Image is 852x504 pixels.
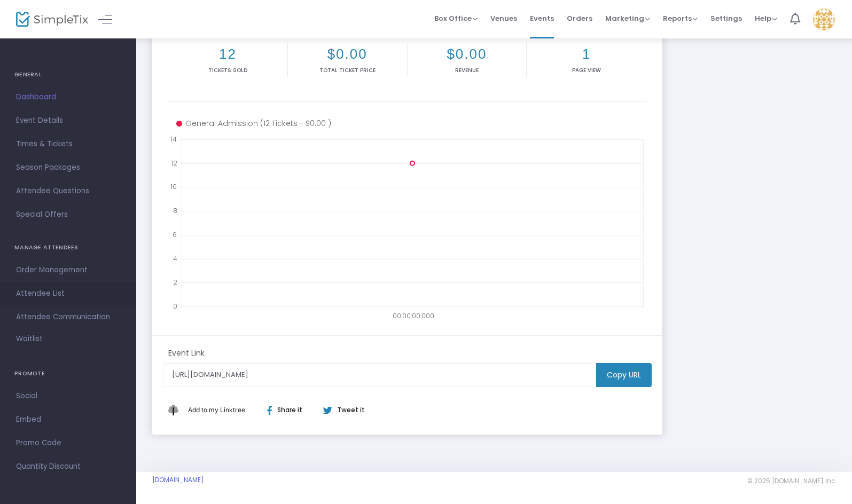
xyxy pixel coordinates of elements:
m-button: Copy URL [596,363,652,387]
span: Order Management [16,263,120,277]
div: Tweet it [312,405,370,415]
img: linktree [168,405,185,415]
h4: GENERAL [14,64,122,85]
h2: $0.00 [410,46,525,62]
span: Settings [710,5,742,32]
span: Social [16,389,120,403]
text: 00:00:00.000 [393,311,435,320]
span: Embed [16,413,120,427]
p: Tickets sold [170,66,285,74]
span: Attendee List [16,287,120,301]
h4: MANAGE ATTENDEES [14,237,122,258]
span: Attendee Communication [16,310,120,324]
span: Season Packages [16,161,120,175]
text: 10 [170,182,177,191]
h2: 1 [529,46,644,62]
h2: 12 [170,46,285,62]
span: Marketing [605,13,650,23]
text: 2 [173,278,177,287]
text: 12 [171,158,177,167]
span: Special Offers [16,208,120,222]
span: Dashboard [16,90,120,104]
button: Add This to My Linktree [185,397,248,423]
span: Quantity Discount [16,460,120,474]
p: Total Ticket Price [290,66,405,74]
p: Page View [529,66,644,74]
span: Orders [567,5,592,32]
span: Events [530,5,554,32]
text: 6 [173,230,177,239]
span: Waitlist [16,334,43,344]
h2: $0.00 [290,46,405,62]
span: Box Office [434,13,478,23]
span: Venues [490,5,517,32]
h4: PROMOTE [14,363,122,384]
p: Revenue [410,66,525,74]
span: Reports [663,13,698,23]
span: © 2025 [DOMAIN_NAME] Inc. [747,477,836,485]
text: 4 [173,254,177,263]
span: Event Details [16,114,120,128]
span: Promo Code [16,436,120,450]
m-panel-subtitle: Event Link [168,348,205,359]
text: 8 [173,206,177,215]
text: 0 [173,302,177,311]
span: Help [755,13,777,23]
span: Add to my Linktree [188,406,245,414]
span: Attendee Questions [16,184,120,198]
text: 14 [170,135,177,144]
div: Share it [256,405,323,415]
span: Times & Tickets [16,137,120,151]
a: [DOMAIN_NAME] [152,476,204,484]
